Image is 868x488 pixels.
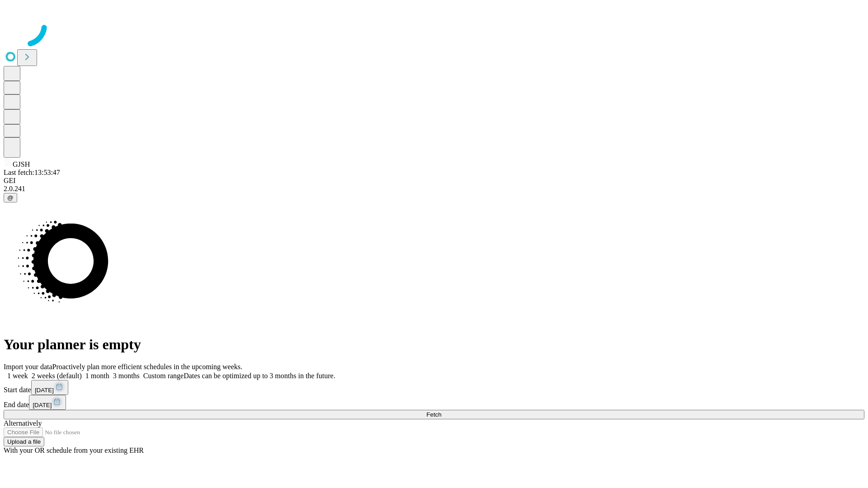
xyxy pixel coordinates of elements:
[4,446,144,454] span: With your OR schedule from your existing EHR
[426,411,441,418] span: Fetch
[32,372,82,380] span: 2 weeks (default)
[4,437,44,446] button: Upload a file
[33,402,52,408] span: [DATE]
[7,194,14,201] span: @
[4,410,864,419] button: Fetch
[4,419,42,427] span: Alternatively
[4,169,60,176] span: Last fetch: 13:53:47
[85,372,109,380] span: 1 month
[29,395,66,410] button: [DATE]
[143,372,184,380] span: Custom range
[4,185,864,193] div: 2.0.241
[35,387,54,394] span: [DATE]
[113,372,140,380] span: 3 months
[4,363,52,371] span: Import your data
[4,193,17,202] button: @
[4,395,864,410] div: End date
[13,160,30,168] span: GJSH
[7,372,28,380] span: 1 week
[31,380,68,395] button: [DATE]
[52,363,242,371] span: Proactively plan more efficient schedules in the upcoming weeks.
[4,177,864,185] div: GEI
[4,380,864,395] div: Start date
[184,372,335,380] span: Dates can be optimized up to 3 months in the future.
[4,336,864,353] h1: Your planner is empty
